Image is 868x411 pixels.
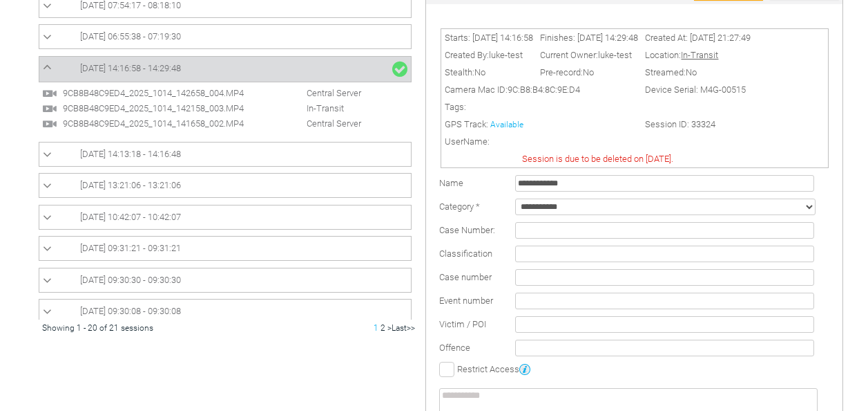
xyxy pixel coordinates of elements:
span: [DATE] 10:42:07 - 10:42:07 [80,212,181,222]
span: Device Serial: [645,84,698,95]
span: 9C:B8:B4:8C:9E:D4 [508,84,580,95]
label: Name [439,178,463,188]
span: 1 [374,323,378,333]
a: [DATE] 09:31:21 - 09:31:21 [43,240,407,257]
img: video24.svg [42,86,57,101]
span: 9CB8B48C9ED4_2025_1014_142158_003.MP4 [59,103,270,113]
span: Victim / POI [439,319,486,329]
a: [DATE] 14:13:18 - 14:16:48 [43,146,407,163]
span: Case number [439,272,492,282]
a: [DATE] 06:55:38 - 07:19:30 [43,28,407,45]
span: [DATE] 14:29:48 [577,33,638,43]
td: Restrict Access [436,360,839,378]
span: 9CB8B48C9ED4_2025_1014_141658_002.MP4 [59,118,270,129]
td: Created By: [441,46,537,64]
span: [DATE] 14:16:58 [472,33,533,43]
td: Streamed: [642,64,754,81]
td: Current Owner: [537,46,642,64]
span: luke-test [489,50,523,60]
span: Central Server [272,118,368,129]
span: In-Transit [681,50,718,60]
a: [DATE] 09:30:30 - 09:30:30 [43,272,407,289]
span: [DATE] 09:31:21 - 09:31:21 [80,243,181,253]
a: 9CB8B48C9ED4_2025_1014_142158_003.MP4 In-Transit [42,102,351,113]
a: [DATE] 10:42:07 - 10:42:07 [43,209,407,226]
span: [DATE] 09:30:08 - 09:30:08 [80,306,181,316]
span: [DATE] 13:21:06 - 13:21:06 [80,180,181,190]
span: Case Number: [439,225,495,235]
span: [DATE] 09:30:30 - 09:30:30 [80,275,181,285]
span: [DATE] 21:27:49 [690,33,751,43]
span: Event number [439,295,493,306]
span: Session is due to be deleted on [DATE]. [522,154,673,164]
a: 9CB8B48C9ED4_2025_1014_142658_004.MP4 Central Server [42,87,368,98]
td: Pre-record: [537,64,642,81]
span: UserName: [445,136,490,147]
td: Stealth: [441,64,537,81]
span: [DATE] 14:13:18 - 14:16:48 [80,149,181,159]
a: 2 [380,323,385,333]
span: luke-test [598,50,632,60]
a: Available [490,120,523,129]
img: video24.svg [42,101,57,116]
span: No [686,67,697,77]
span: Created At: [645,33,688,43]
td: Location: [642,46,754,64]
a: Last>> [392,323,415,333]
span: [DATE] 14:16:58 - 14:29:48 [80,63,181,73]
label: Category * [439,201,480,212]
span: Tags: [445,102,466,112]
span: 9CB8B48C9ED4_2025_1014_142658_004.MP4 [59,88,270,98]
span: Showing 1 - 20 of 21 sessions [42,323,153,333]
span: No [583,67,594,77]
span: GPS Track: [445,119,488,129]
a: [DATE] 14:16:58 - 14:29:48 [43,60,407,78]
a: > [387,323,392,333]
a: [DATE] 09:30:08 - 09:30:08 [43,303,407,320]
span: M4G-00515 [700,84,746,95]
span: Central Server [272,88,368,98]
span: Offence [439,342,470,353]
img: video24.svg [42,116,57,131]
span: Session ID: [645,119,689,129]
span: Starts: [445,33,470,43]
span: Classification [439,248,492,259]
span: No [474,67,485,77]
a: [DATE] 13:21:06 - 13:21:06 [43,177,407,194]
span: 33324 [691,119,715,129]
span: Finishes: [540,33,575,43]
a: 9CB8B48C9ED4_2025_1014_141658_002.MP4 Central Server [42,118,368,128]
span: [DATE] 06:55:38 - 07:19:30 [80,31,181,42]
td: Camera Mac ID: [441,81,642,98]
span: In-Transit [272,103,351,113]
